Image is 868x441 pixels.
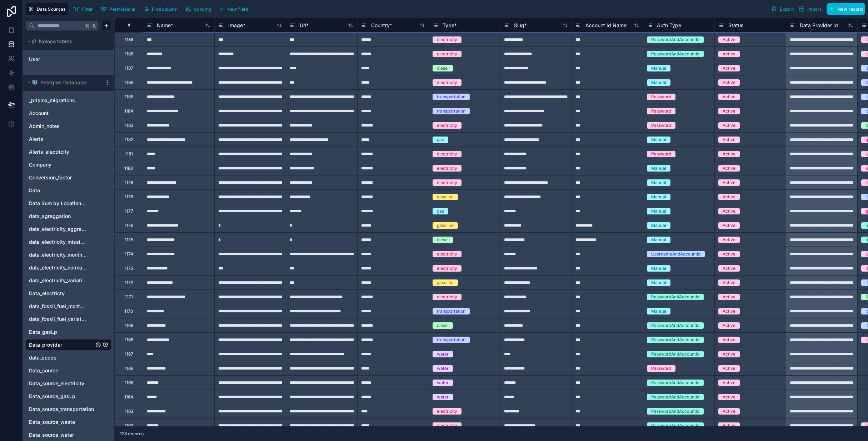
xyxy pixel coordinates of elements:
[651,79,666,86] div: Manual
[437,94,465,100] div: transportation
[723,151,735,157] div: Active
[723,365,735,372] div: Active
[651,122,671,129] div: Password
[437,194,454,200] div: gasoline
[29,174,94,181] a: Conversion_factor
[723,394,735,400] div: Active
[437,36,457,43] div: electricity
[865,194,868,200] div: lt
[216,4,250,14] button: New field
[26,108,111,119] div: Account
[228,6,248,12] span: New field
[437,208,444,214] div: gas
[26,352,111,363] div: data_scope
[723,308,735,314] div: Active
[26,3,68,15] button: Data Sources
[26,326,111,338] div: Data_gasLp
[723,179,735,186] div: Active
[92,23,97,28] span: K
[26,403,111,415] div: Data_source_transportation
[26,365,111,376] div: Data_source
[125,266,133,271] div: 1173
[125,323,133,328] div: 1169
[723,94,735,100] div: Active
[29,316,87,323] a: data_fossil_fuel_variation
[437,137,444,143] div: gas
[437,279,454,286] div: gasoline
[29,431,74,438] span: Data_source_water
[124,165,133,171] div: 1180
[437,322,449,329] div: diesel
[26,416,111,428] div: Data_source_waste
[723,265,735,272] div: Active
[82,6,93,12] span: Filter
[29,367,58,374] span: Data_source
[723,108,735,114] div: Active
[26,429,111,441] div: Data_source_water
[865,94,868,100] div: lt
[125,194,133,200] div: 1178
[838,6,863,12] span: New record
[29,290,65,297] span: Data_electricty
[657,22,681,29] span: Auth Type
[29,187,94,194] a: Data
[125,251,133,257] div: 1174
[29,56,40,63] span: User
[125,294,133,300] div: 1171
[723,65,735,71] div: Active
[26,210,111,222] div: data_agreggation
[32,80,38,85] img: Postgres logo
[651,94,671,100] div: Password
[651,394,699,400] div: PasswordAndAccountId
[26,36,107,46] button: Noloco tables
[651,408,699,415] div: PasswordAndAccountId
[723,337,735,343] div: Active
[300,22,309,29] span: Url *
[651,294,699,300] div: PasswordAndAccountId
[29,290,94,297] a: Data_electricty
[124,308,133,314] div: 1170
[39,38,72,45] span: Noloco tables
[124,394,133,400] div: 1164
[29,226,87,233] a: data_electricity_aggregation
[800,22,838,29] span: Data Provider Id
[651,151,671,157] div: Password
[437,237,449,243] div: diesel
[29,161,94,168] a: Company
[29,406,94,413] span: Data_source_transportation
[125,94,133,100] div: 1185
[125,208,133,214] div: 1177
[371,22,392,29] span: Country *
[651,322,699,329] div: PasswordAndAccountId
[651,308,666,314] div: Manual
[723,380,735,386] div: Active
[824,3,865,15] a: New record
[865,322,868,329] div: lt
[125,80,133,85] div: 1186
[723,194,735,200] div: Active
[437,337,465,343] div: transportation
[29,418,75,426] span: Data_source_waste
[29,200,87,207] a: Data Sum by Location and Data type
[124,108,133,114] div: 1184
[29,213,71,220] span: data_agreggation
[807,6,821,12] span: Import
[125,237,133,243] div: 1175
[26,236,111,248] div: data_electricity_missing_data
[723,351,735,357] div: Active
[865,308,868,314] div: lt
[152,6,178,12] span: Find column
[723,165,735,172] div: Active
[29,277,87,284] a: data_electricity_variation
[29,56,87,63] a: User
[26,275,111,286] div: data_electricity_variation
[29,341,94,348] a: Data_provider
[29,161,51,168] span: Company
[120,23,138,28] div: #
[125,351,133,357] div: 1167
[437,122,457,129] div: electricity
[29,123,94,130] a: Admin_notes
[29,97,75,104] span: _prisma_migrations
[723,279,735,286] div: Active
[26,339,111,351] div: Data_provider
